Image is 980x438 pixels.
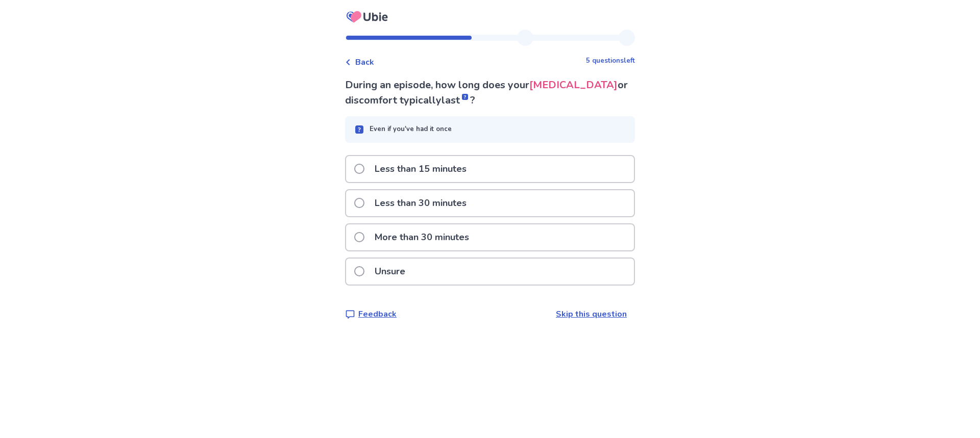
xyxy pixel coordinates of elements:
[586,56,635,66] p: 5 questions left
[556,308,627,320] a: Skip this question
[355,56,374,68] span: Back
[369,190,473,216] p: Less than 30 minutes
[369,156,473,182] p: Less than 15 minutes
[370,124,452,135] p: Even if you've had it once
[369,259,411,285] p: Unsure
[358,308,397,320] p: Feedback
[442,93,470,107] span: last
[369,224,475,250] p: More than 30 minutes
[529,78,618,92] span: [MEDICAL_DATA]
[345,308,397,320] a: Feedback
[345,78,635,108] p: During an episode, how long does your or discomfort typically ?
